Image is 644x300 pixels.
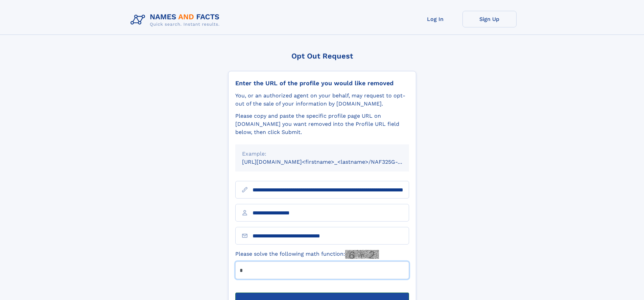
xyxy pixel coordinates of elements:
[242,159,422,165] small: [URL][DOMAIN_NAME]<firstname>_<lastname>/NAF325G-xxxxxxxx
[408,11,462,27] a: Log In
[462,11,517,27] a: Sign Up
[235,92,409,108] div: You, or an authorized agent on your behalf, may request to opt-out of the sale of your informatio...
[228,52,416,60] div: Opt Out Request
[128,11,225,29] img: Logo Names and Facts
[235,79,409,87] div: Enter the URL of the profile you would like removed
[235,112,409,136] div: Please copy and paste the specific profile page URL on [DOMAIN_NAME] you want removed into the Pr...
[235,250,379,259] label: Please solve the following math function:
[242,150,402,158] div: Example:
